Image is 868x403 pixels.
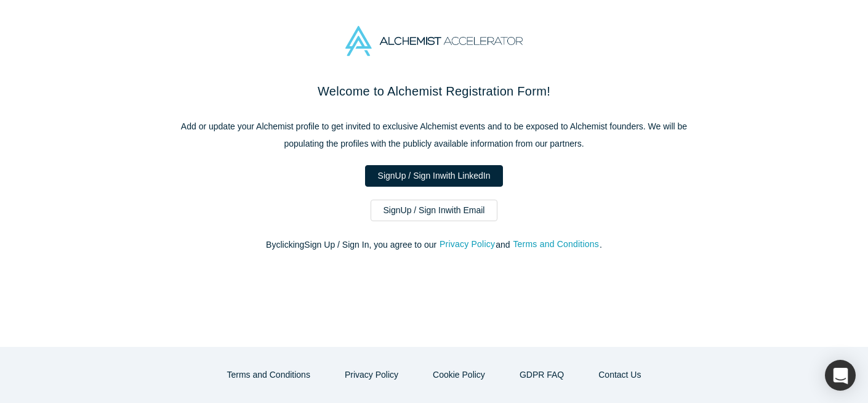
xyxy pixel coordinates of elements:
[507,364,577,386] a: GDPR FAQ
[512,237,600,251] button: Terms and Conditions
[365,165,504,187] a: SignUp / Sign Inwith LinkedIn
[371,200,498,221] a: SignUp / Sign Inwith Email
[345,26,523,56] img: Alchemist Accelerator Logo
[175,238,693,251] p: By clicking Sign Up / Sign In , you agree to our and .
[332,364,411,386] button: Privacy Policy
[175,118,693,152] p: Add or update your Alchemist profile to get invited to exclusive Alchemist events and to be expos...
[214,364,323,386] button: Terms and Conditions
[175,82,693,100] h2: Welcome to Alchemist Registration Form!
[439,237,496,251] button: Privacy Policy
[420,364,498,386] button: Cookie Policy
[585,364,654,386] button: Contact Us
